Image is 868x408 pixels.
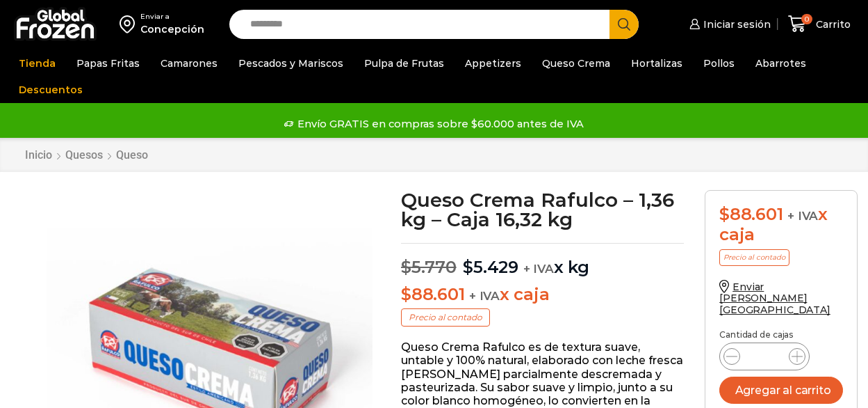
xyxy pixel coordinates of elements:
a: Queso [115,148,149,162]
a: Hortalizas [624,50,689,77]
p: Precio al contado [401,308,490,327]
span: Carrito [812,17,851,31]
a: Abarrotes [748,50,813,77]
span: Iniciar sesión [700,17,771,31]
bdi: 5.770 [401,257,457,277]
a: Pollos [696,50,742,77]
span: $ [719,204,730,224]
button: Agregar al carrito [719,377,843,404]
img: address-field-icon.svg [120,12,140,36]
bdi: 88.601 [719,204,783,224]
a: Descuentos [12,77,90,103]
nav: Breadcrumb [24,148,149,162]
a: Iniciar sesión [686,10,771,38]
bdi: 5.429 [463,257,518,277]
span: + IVA [523,262,554,276]
a: Tienda [12,50,63,77]
a: Queso Crema [535,50,617,77]
a: Appetizers [458,50,528,77]
span: 0 [801,14,812,25]
p: x caja [401,285,684,305]
a: Enviar [PERSON_NAME][GEOGRAPHIC_DATA] [719,281,830,317]
p: Precio al contado [719,249,789,266]
span: $ [401,257,411,277]
a: Papas Fritas [69,50,147,77]
h1: Queso Crema Rafulco – 1,36 kg – Caja 16,32 kg [401,190,684,229]
a: Pescados y Mariscos [231,50,350,77]
button: Search button [609,10,639,39]
div: Concepción [140,22,204,36]
div: x caja [719,205,843,245]
span: + IVA [787,209,818,223]
p: Cantidad de cajas [719,330,843,340]
a: Quesos [65,148,104,162]
div: Enviar a [140,12,204,22]
p: x kg [401,243,684,278]
a: Pulpa de Frutas [357,50,451,77]
a: Camarones [154,50,224,77]
span: $ [463,257,473,277]
bdi: 88.601 [401,284,464,304]
span: + IVA [469,289,500,303]
a: 0 Carrito [785,8,854,40]
span: $ [401,284,411,304]
input: Product quantity [751,347,778,366]
a: Inicio [24,148,53,162]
